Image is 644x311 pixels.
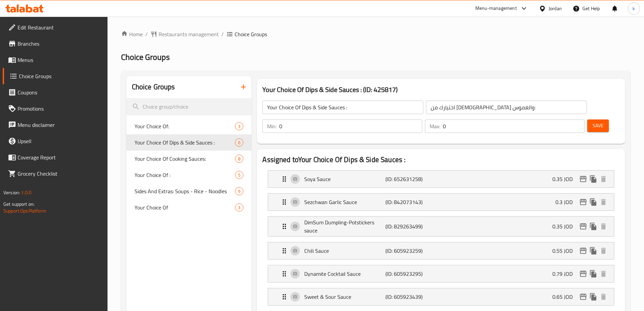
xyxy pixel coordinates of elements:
span: Branches [18,40,102,48]
p: (ID: 605923439) [385,293,439,301]
li: Expand [262,168,620,191]
span: Menus [18,56,102,64]
div: Sides And Extras: Soups - Rice - Noodles9 [126,183,252,199]
span: Choice Groups [19,72,102,80]
button: delete [598,246,609,256]
span: Upsell [18,137,102,145]
button: Save [587,119,609,132]
span: Grocery Checklist [18,170,102,178]
span: Your Choice Of : [135,171,235,179]
nav: breadcrumb [121,30,630,38]
p: 0.65 JOD [552,293,578,301]
button: duplicate [588,174,598,184]
span: Menu disclaimer [18,121,102,129]
p: Sezchwan Garlic Sauce [304,198,385,206]
a: Upsell [3,133,108,149]
li: Expand [262,239,620,262]
p: 0.35 JOD [552,222,578,230]
div: Choices [235,203,243,212]
div: Expand [268,194,614,210]
button: duplicate [588,246,598,256]
div: Choices [235,122,243,130]
p: Min: [267,122,277,130]
div: Choices [235,171,243,179]
p: Soya Sauce [304,175,385,183]
button: delete [598,197,609,207]
p: Sweet & Sour Sauce [304,293,385,301]
span: Coupons [18,88,102,96]
button: edit [578,246,588,256]
h3: Your Choice Of Dips & Side Sauces : (ID: 425817) [262,84,620,95]
p: Chili Sauce [304,247,385,255]
li: Expand [262,262,620,285]
h2: Assigned to Your Choice Of Dips & Side Sauces : [262,155,620,165]
div: Choices [235,187,243,195]
li: Expand [262,191,620,214]
span: 6 [235,139,243,146]
li: Expand [262,285,620,308]
a: Menu disclaimer [3,117,108,133]
span: Promotions [18,105,102,113]
div: Your Choice Of :5 [126,167,252,183]
a: Menus [3,52,108,68]
div: Expand [268,242,614,259]
button: delete [598,221,609,231]
div: Your Choice Of Dips & Side Sauces :6 [126,134,252,151]
span: Restaurants management [159,30,219,38]
span: Your Choice Of [135,203,235,212]
button: duplicate [588,221,598,231]
p: (ID: 829263499) [385,222,439,230]
span: Your Choice Of Cooking Sauces: [135,155,235,163]
input: search [126,98,252,115]
button: duplicate [588,269,598,279]
p: DimSum Dumpling-Potstickers sauce [304,218,385,235]
li: / [145,30,148,38]
span: Your Choice Of Dips & Side Sauces : [135,138,235,147]
span: Your Choice Of: [135,122,235,130]
a: Edit Restaurant [3,19,108,36]
p: Max: [430,122,440,130]
div: Menu-management [475,4,517,13]
span: Get support on: [3,200,34,208]
a: Coverage Report [3,149,108,165]
button: delete [598,292,609,302]
a: Branches [3,36,108,52]
span: Choice Groups [235,30,267,38]
p: (ID: 605923295) [385,270,439,278]
button: edit [578,221,588,231]
span: 5 [235,172,243,178]
p: Dynamite Cocktail Sauce [304,270,385,278]
span: 8 [235,156,243,162]
a: Support.OpsPlatform [3,206,46,215]
a: Home [121,30,143,38]
span: Save [593,121,603,130]
div: Your Choice Of3 [126,199,252,216]
span: k [633,5,635,12]
div: Expand [268,265,614,282]
p: 0.79 JOD [552,270,578,278]
div: Your Choice Of Cooking Sauces:8 [126,151,252,167]
div: Expand [268,171,614,187]
button: edit [578,174,588,184]
button: edit [578,269,588,279]
a: Promotions [3,101,108,117]
span: Edit Restaurant [18,23,102,31]
p: 0.35 JOD [552,175,578,183]
span: Sides And Extras: Soups - Rice - Noodles [135,187,235,195]
p: 0.3 JOD [555,198,578,206]
span: 3 [235,204,243,211]
span: Coverage Report [18,153,102,161]
button: duplicate [588,292,598,302]
button: duplicate [588,197,598,207]
li: Expand [262,214,620,239]
div: Jordan [549,5,562,12]
div: Expand [268,288,614,305]
h2: Choice Groups [132,82,175,92]
span: Choice Groups [121,49,170,65]
button: edit [578,197,588,207]
a: Coupons [3,84,108,101]
button: delete [598,269,609,279]
a: Choice Groups [3,68,108,84]
button: delete [598,174,609,184]
a: Restaurants management [150,30,219,38]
